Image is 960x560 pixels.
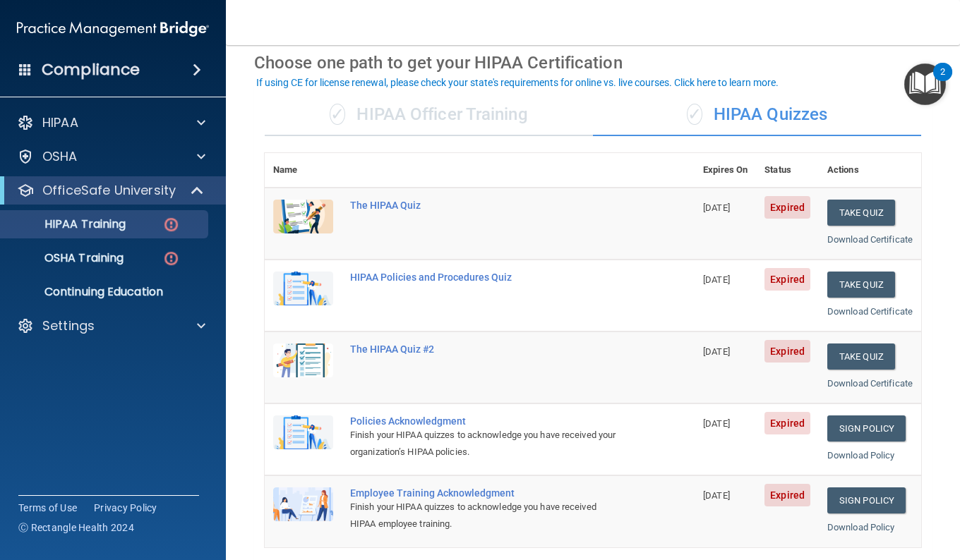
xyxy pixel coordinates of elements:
a: Download Certificate [827,378,913,389]
a: OSHA [17,148,205,165]
p: OfficeSafe University [42,182,176,199]
img: danger-circle.6113f641.png [162,250,180,267]
th: Name [265,153,342,188]
div: The HIPAA Quiz [350,200,624,211]
button: Open Resource Center, 2 new notifications [904,63,946,105]
a: Download Policy [827,522,895,532]
span: Ⓒ Rectangle Health 2024 [18,521,134,535]
div: HIPAA Officer Training [265,94,593,136]
img: PMB logo [17,15,209,43]
th: Actions [819,153,921,188]
span: [DATE] [703,274,730,285]
a: Sign Policy [827,487,906,513]
span: Expired [764,412,810,434]
div: Employee Training Acknowledgment [350,487,624,499]
a: Settings [17,317,205,334]
p: OSHA [42,148,78,165]
button: Take Quiz [827,272,895,298]
a: Sign Policy [827,415,906,442]
a: Download Certificate [827,306,913,317]
span: Expired [764,484,810,506]
p: HIPAA [42,114,78,131]
p: OSHA Training [9,251,124,265]
div: Finish your HIPAA quizzes to acknowledge you have received HIPAA employee training. [350,499,624,532]
span: ✓ [687,104,702,125]
p: Settings [42,317,95,334]
a: Download Certificate [827,234,913,245]
a: Privacy Policy [94,501,157,515]
img: danger-circle.6113f641.png [162,216,180,233]
div: If using CE for license renewal, please check your state's requirements for online vs. live cours... [256,78,779,87]
button: If using CE for license renewal, please check your state's requirements for online vs. live cours... [254,75,781,90]
span: [DATE] [703,490,730,501]
div: The HIPAA Quiz #2 [350,343,624,355]
div: Policies Acknowledgment [350,415,624,427]
span: Expired [764,340,810,363]
p: HIPAA Training [9,217,126,231]
div: HIPAA Policies and Procedures Quiz [350,272,624,283]
a: HIPAA [17,114,205,131]
p: Continuing Education [9,285,202,299]
button: Take Quiz [827,343,895,370]
div: HIPAA Quizzes [593,94,921,136]
span: Expired [764,268,810,291]
button: Take Quiz [827,200,895,226]
th: Expires On [695,153,756,188]
div: Choose one path to get your HIPAA Certification [254,42,932,83]
span: Expired [764,196,810,219]
span: [DATE] [703,346,730,357]
div: Finish your HIPAA quizzes to acknowledge you have received your organization’s HIPAA policies. [350,427,624,461]
a: OfficeSafe University [17,182,205,199]
span: [DATE] [703,202,730,213]
a: Download Policy [827,450,895,461]
th: Status [756,153,819,188]
span: ✓ [330,104,345,125]
a: Terms of Use [18,501,77,515]
span: [DATE] [703,418,730,429]
h4: Compliance [42,60,140,80]
div: 2 [940,72,945,90]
